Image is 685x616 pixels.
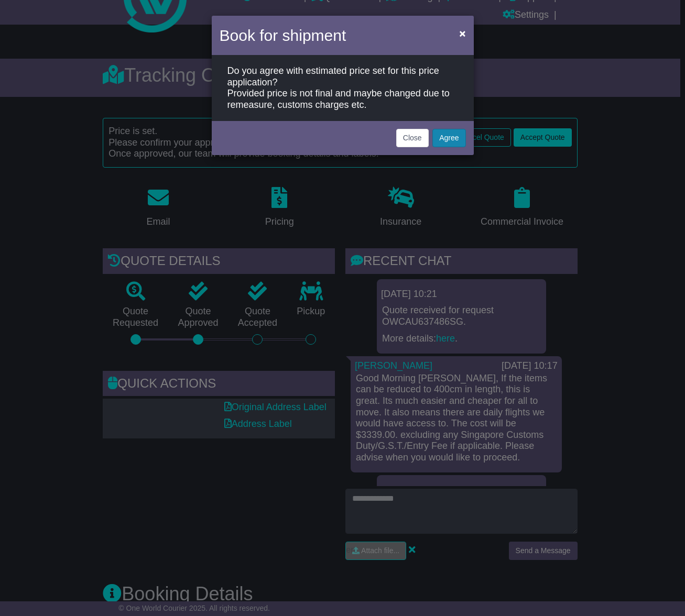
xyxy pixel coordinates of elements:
div: Do you agree with estimated price set for this price application? Provided price is not final and... [220,65,466,111]
button: Agree [432,129,465,147]
button: Close [396,129,429,147]
h4: Book for shipment [220,24,346,47]
span: × [459,27,465,39]
button: Close [454,23,471,44]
